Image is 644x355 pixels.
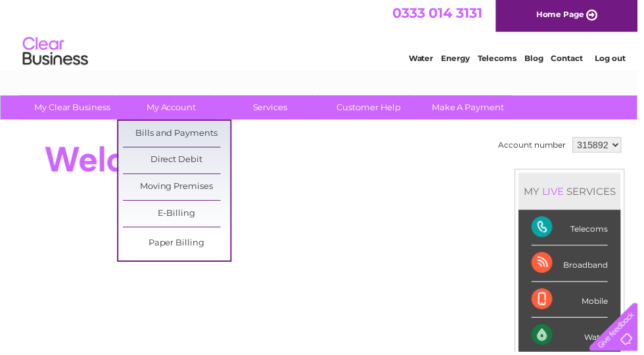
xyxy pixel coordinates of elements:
[537,285,614,321] div: Mobile
[12,7,633,64] div: Clear Business is a trading name of Verastar Limited (registered in [GEOGRAPHIC_DATA] No. 3667643...
[500,135,575,157] td: Account number
[413,56,438,66] a: Water
[124,149,233,175] a: Direct Debit
[601,56,632,66] a: Log out
[119,96,227,121] a: My Account
[524,175,627,212] div: MY SERVICES
[482,56,522,66] a: Telecoms
[22,34,89,74] img: logo.png
[537,212,614,248] div: Telecoms
[219,96,327,121] a: Services
[446,56,474,66] a: Energy
[419,96,527,121] a: Make A Payment
[124,176,233,202] a: Moving Premises
[319,96,427,121] a: Customer Help
[124,122,233,148] a: Bills and Payments
[557,56,589,66] a: Contact
[537,248,614,284] div: Broadband
[545,187,572,199] div: LIVE
[124,233,233,259] a: Paper Billing
[530,56,549,66] a: Blog
[396,7,487,23] a: 0333 014 3131
[124,203,233,229] a: E-Billing
[19,96,127,121] a: My Clear Business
